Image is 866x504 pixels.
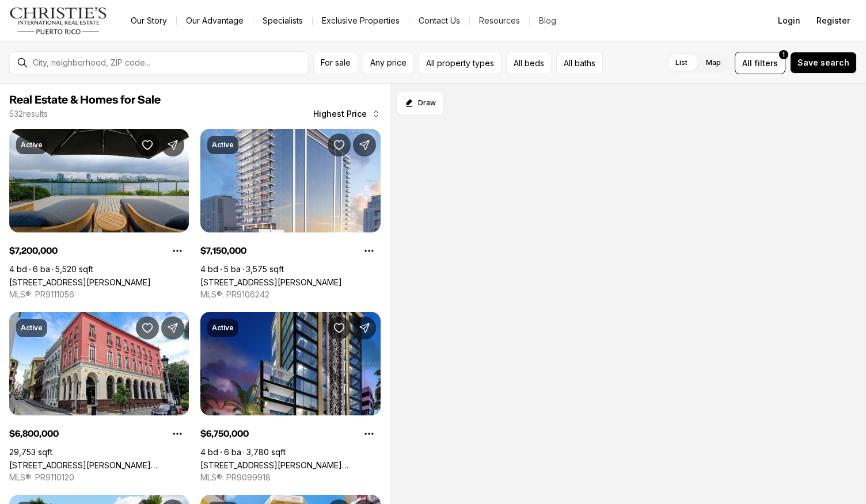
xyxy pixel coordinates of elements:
span: Register [816,16,850,25]
span: Login [778,16,800,25]
a: Specialists [253,13,312,29]
span: Highest Price [313,109,367,119]
span: Save search [797,58,849,67]
button: Save Property: 1004 ASHFORD AVE [136,133,159,156]
button: Any price [363,52,414,74]
button: Share Property [161,133,184,156]
span: All [742,57,752,69]
p: Active [212,140,234,150]
button: All baths [556,52,603,74]
button: Save search [790,52,857,74]
p: Active [21,323,43,333]
a: Our Story [121,13,176,29]
button: Property options [166,239,189,262]
button: Share Property [161,316,184,339]
button: All property types [419,52,502,74]
a: 1149 ASHFORD AVENUE VANDERBILT RESIDENCES #1903, SAN JUAN PR, 00907 [200,277,342,287]
label: List [666,52,697,73]
a: Blog [530,13,565,29]
button: Highest Price [306,102,388,125]
button: Share Property [353,133,376,156]
a: 251 & 301 RECINTO SUR & SAN JUSTO, OLD SAN JUAN PR, 00901 [9,460,189,470]
span: Real Estate & Homes for Sale [9,94,161,106]
a: Resources [470,13,529,29]
span: For sale [321,58,351,67]
button: Allfilters1 [735,52,785,74]
img: logo [9,7,108,35]
button: Property options [358,422,381,445]
button: Register [810,9,857,32]
button: Save Property: 251 & 301 RECINTO SUR & SAN JUSTO [136,316,159,339]
button: All beds [506,52,552,74]
button: Start drawing [397,91,443,115]
span: filters [754,57,778,69]
button: Share Property [353,316,376,339]
button: Save Property: 1149 ASHFORD AVENUE VANDERBILT RESIDENCES #1903 [328,133,351,156]
a: 1004 ASHFORD AVE, SAN JUAN PR, 00907 [9,277,151,287]
label: Map [697,52,730,73]
p: Active [212,323,234,333]
span: 1 [783,50,785,59]
button: Save Property: 1350 WILSON AVENUE #10-11-W [328,316,351,339]
button: Property options [166,422,189,445]
a: Our Advantage [177,13,253,29]
p: Active [21,140,43,150]
button: Contact Us [409,13,469,29]
button: For sale [313,52,358,74]
a: Exclusive Properties [313,13,409,29]
button: Property options [358,239,381,262]
button: Login [771,9,807,32]
span: Any price [370,58,407,67]
p: 532 results [9,109,48,119]
a: 1350 WILSON AVENUE #10-11-W, SAN JUAN PR, 00907 [200,460,380,470]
